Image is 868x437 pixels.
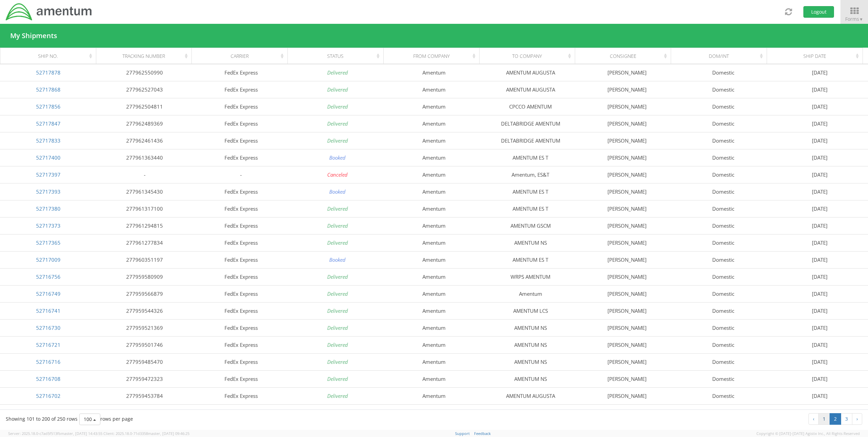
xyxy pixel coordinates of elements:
[386,319,482,336] td: Amentum
[193,217,289,234] td: FedEx Express
[8,431,102,436] span: Server: 2025.18.0-c7ad5f513fb
[386,302,482,319] td: Amentum
[771,285,868,302] td: [DATE]
[36,256,61,263] a: 52717009
[756,431,860,436] span: Copyright © [DATE]-[DATE] Agistix Inc., All Rights Reserved
[193,353,289,370] td: FedEx Express
[386,149,482,166] td: Amentum
[579,268,675,285] td: [PERSON_NAME]
[386,336,482,353] td: Amentum
[675,81,772,98] td: Domestic
[193,234,289,251] td: FedEx Express
[386,200,482,217] td: Amentum
[97,132,193,149] td: 277962461436
[386,370,482,387] td: Amentum
[675,115,772,132] td: Domestic
[36,307,61,314] a: 52716741
[84,416,92,422] span: 100
[102,53,189,60] div: Tracking Number
[482,81,579,98] td: AMENTUM AUGUSTA
[36,137,61,144] a: 52717833
[579,370,675,387] td: [PERSON_NAME]
[193,302,289,319] td: FedEx Express
[97,370,193,387] td: 277959472323
[329,256,346,263] i: Booked
[327,69,348,76] i: Delivered
[771,217,868,234] td: [DATE]
[482,166,579,183] td: Amentum, ES&T
[675,404,772,421] td: Domestic
[581,53,669,60] div: Consignee
[327,103,348,110] i: Delivered
[579,200,675,217] td: [PERSON_NAME]
[193,285,289,302] td: FedEx Express
[675,251,772,268] td: Domestic
[579,285,675,302] td: [PERSON_NAME]
[97,268,193,285] td: 277959580909
[97,200,193,217] td: 277961317100
[193,387,289,404] td: FedEx Express
[579,149,675,166] td: [PERSON_NAME]
[677,53,765,60] div: Dom/Int
[771,370,868,387] td: [DATE]
[97,149,193,166] td: 277961363440
[675,285,772,302] td: Domestic
[61,431,102,436] span: master, [DATE] 14:43:55
[675,370,772,387] td: Domestic
[579,302,675,319] td: [PERSON_NAME]
[386,132,482,149] td: Amentum
[97,183,193,200] td: 277961345430
[771,302,868,319] td: [DATE]
[579,353,675,370] td: [PERSON_NAME]
[6,416,78,422] span: Showing 101 to 200 of 250 rows
[579,98,675,115] td: [PERSON_NAME]
[79,414,133,425] div: rows per page
[386,387,482,404] td: Amentum
[329,188,346,195] i: Booked
[852,413,862,425] a: next page
[771,132,868,149] td: [DATE]
[193,81,289,98] td: FedEx Express
[386,166,482,183] td: Amentum
[771,404,868,421] td: [DATE]
[579,319,675,336] td: [PERSON_NAME]
[193,319,289,336] td: FedEx Express
[36,222,61,229] a: 52717373
[97,98,193,115] td: 277962504811
[579,115,675,132] td: [PERSON_NAME]
[79,414,100,425] button: 100
[482,404,579,421] td: AMENTUM AUGUSTA
[579,166,675,183] td: [PERSON_NAME]
[675,217,772,234] td: Domestic
[327,341,348,348] i: Delivered
[675,64,772,81] td: Domestic
[771,319,868,336] td: [DATE]
[830,413,841,425] a: to page 2
[579,336,675,353] td: [PERSON_NAME]
[97,166,193,183] td: -
[97,115,193,132] td: 277962489369
[675,200,772,217] td: Domestic
[482,370,579,387] td: AMENTUM NS
[97,404,193,421] td: 277959432786
[193,64,289,81] td: FedEx Express
[771,353,868,370] td: [DATE]
[36,392,61,399] a: 52716702
[36,273,61,280] a: 52716756
[771,200,868,217] td: [DATE]
[675,166,772,183] td: Domestic
[386,115,482,132] td: Amentum
[97,81,193,98] td: 277962527043
[771,115,868,132] td: [DATE]
[97,64,193,81] td: 277962550990
[485,53,573,60] div: To Company
[455,431,470,436] a: Support
[579,404,675,421] td: [PERSON_NAME]
[327,324,348,331] i: Delivered
[386,285,482,302] td: Amentum
[482,268,579,285] td: WRPS AMENTUM
[386,353,482,370] td: Amentum
[579,132,675,149] td: [PERSON_NAME]
[386,217,482,234] td: Amentum
[482,217,579,234] td: AMENTUM GSCM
